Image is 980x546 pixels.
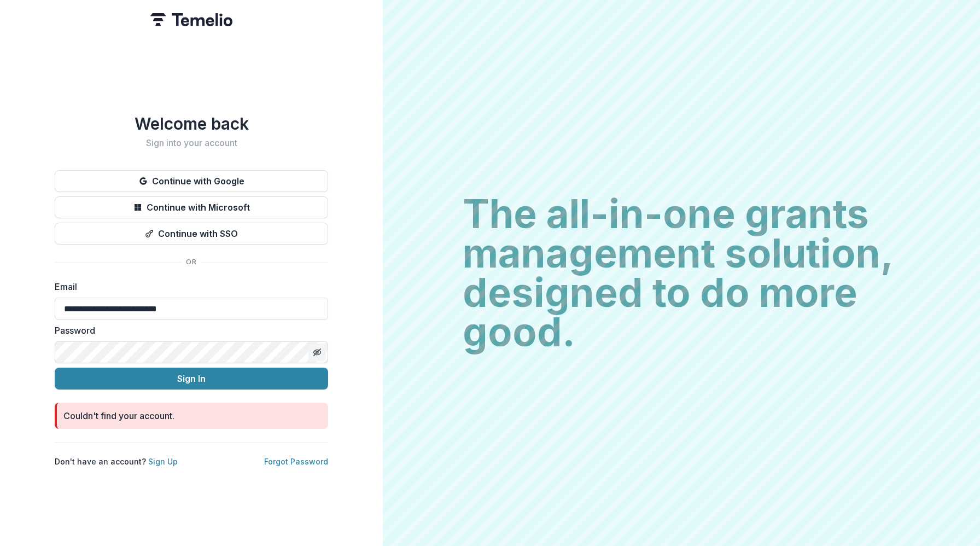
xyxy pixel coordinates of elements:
[55,196,328,218] button: Continue with Microsoft
[55,138,328,148] h2: Sign into your account
[55,368,328,390] button: Sign In
[150,13,232,26] img: Temelio
[264,457,328,466] a: Forgot Password
[55,114,328,133] h1: Welcome back
[55,456,178,467] p: Don't have an account?
[55,280,322,293] label: Email
[55,170,328,192] button: Continue with Google
[63,409,174,422] div: Couldn't find your account.
[308,344,326,361] button: Toggle password visibility
[148,457,178,466] a: Sign Up
[55,223,328,245] button: Continue with SSO
[55,324,322,337] label: Password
